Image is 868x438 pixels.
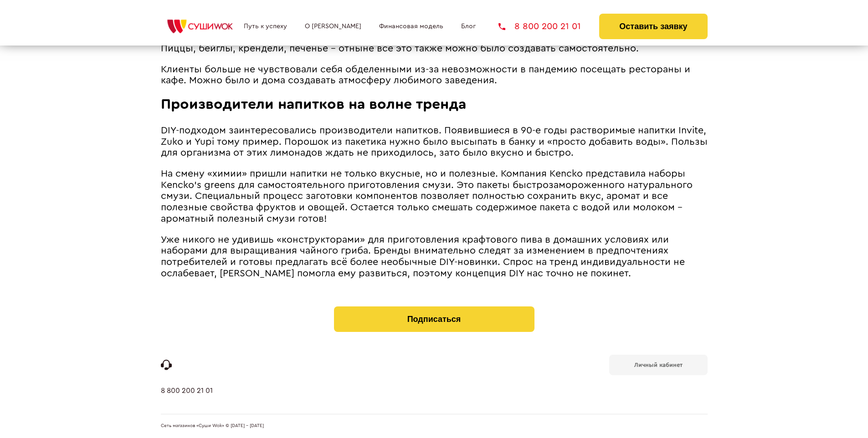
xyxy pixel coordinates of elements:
span: Уже никого не удивишь «конструкторами» для приготовления крафтового пива в домашних условиях или ... [161,235,685,278]
a: Путь к успеху [244,23,287,30]
b: Личный кабинет [634,362,683,368]
span: Другие бренды тоже не отставали от тренда индивидуальности. Компания Taco Bell предлагала клиента... [161,21,705,53]
span: Производители напитков на волне тренда [161,97,466,112]
a: Финансовая модель [379,23,443,30]
a: О [PERSON_NAME] [305,23,361,30]
span: Сеть магазинов «Суши Wok» © [DATE] - [DATE] [161,423,264,429]
a: 8 800 200 21 01 [161,387,213,414]
button: Подписаться [334,306,534,332]
span: 8 800 200 21 01 [514,22,581,31]
a: Блог [461,23,476,30]
button: Оставить заявку [599,14,707,39]
a: 8 800 200 21 01 [498,22,581,31]
span: На смену «химии» пришли напитки не только вкусные, но и полезные. Компания Kencko представила наб... [161,169,693,223]
span: DIY-подходом заинтересовались производители напитков. Появившиеся в 90-е годы растворимые напитки... [161,126,708,158]
span: Клиенты больше не чувствовали себя обделенными из-за невозможности в пандемию посещать рестораны ... [161,65,690,86]
a: Личный кабинет [609,355,708,375]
